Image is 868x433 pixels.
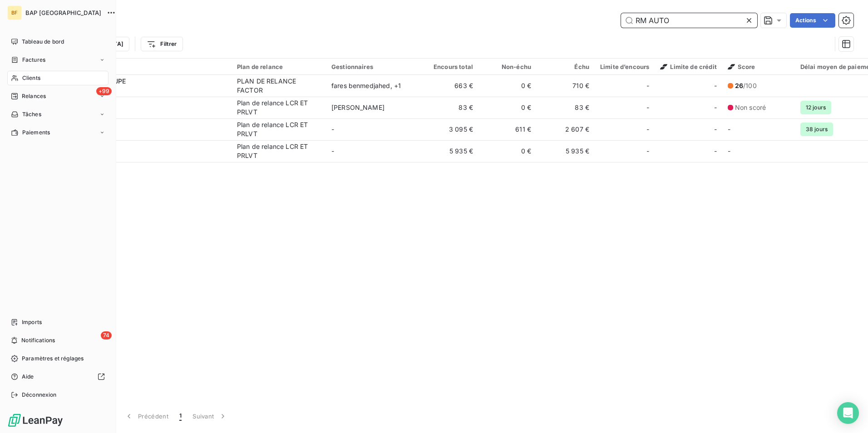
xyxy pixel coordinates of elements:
td: 663 € [420,75,478,97]
a: Aide [7,369,108,384]
span: Notifications [21,336,55,344]
span: +99 [96,87,112,95]
div: Open Intercom Messenger [837,402,859,424]
td: 5 935 € [420,140,478,162]
span: - [714,103,717,112]
div: Plan de relance LCR ET PRLVT [237,142,321,160]
div: Échu [542,63,589,70]
span: 90002947 [63,129,226,138]
span: - [646,147,649,156]
span: Aide [22,373,34,381]
td: 0 € [478,140,537,162]
td: 83 € [420,97,478,118]
span: 74 [101,331,112,340]
div: BF [7,5,22,20]
button: 1 [174,407,187,426]
span: BAP [GEOGRAPHIC_DATA] [25,9,101,16]
input: Rechercher [621,13,757,28]
td: 83 € [537,97,595,118]
div: Limite d’encours [600,63,649,70]
span: 90002209 [63,86,226,95]
span: Limite de crédit [660,63,716,70]
span: - [714,125,717,134]
td: 3 095 € [420,118,478,140]
img: Logo LeanPay [7,413,64,428]
span: - [646,125,649,134]
span: 26 [735,82,743,89]
div: Non-échu [484,63,531,70]
span: 90002507 [63,108,226,117]
td: 0 € [478,97,537,118]
span: - [331,125,334,133]
button: Actions [790,13,835,28]
div: Plan de relance LCR ET PRLVT [237,120,321,138]
div: PLAN DE RELANCE FACTOR [237,77,321,95]
span: 12 jours [800,101,831,114]
span: Déconnexion [22,391,57,399]
button: Précédent [119,407,174,426]
div: Gestionnaires [331,63,415,70]
td: 5 935 € [537,140,595,162]
td: 0 € [478,75,537,97]
span: /100 [735,81,757,90]
span: Imports [22,318,42,326]
span: 38 jours [800,123,833,136]
span: - [714,147,717,156]
button: Filtrer [141,37,182,51]
td: 611 € [478,118,537,140]
span: Tâches [22,110,41,118]
span: 90002975 [63,151,226,160]
button: Suivant [187,407,233,426]
span: Tableau de bord [22,38,64,46]
td: 2 607 € [537,118,595,140]
span: Clients [22,74,40,82]
td: 710 € [537,75,595,97]
span: [PERSON_NAME] [331,103,385,111]
span: Factures [22,56,45,64]
div: Plan de relance [237,63,321,70]
span: Paramètres et réglages [22,354,84,363]
span: Score [728,63,755,70]
span: - [331,147,334,155]
span: Non scoré [735,103,766,112]
div: Encours total [426,63,473,70]
span: - [728,125,730,133]
div: fares benmedjahed , + 1 [331,81,415,90]
div: Plan de relance LCR ET PRLVT [237,98,321,117]
span: - [646,81,649,90]
span: Paiements [22,128,50,137]
span: 1 [179,412,182,421]
span: - [646,103,649,112]
span: - [728,147,730,155]
span: Relances [22,92,46,100]
span: - [714,81,717,90]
